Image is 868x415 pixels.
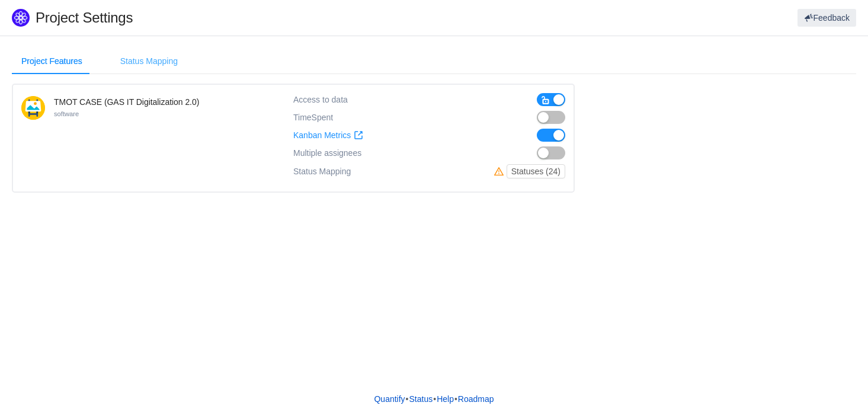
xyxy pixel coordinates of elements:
span: Kanban Metrics [293,130,351,141]
small: software [54,110,79,117]
span: • [454,394,457,404]
span: TimeSpent [293,113,333,123]
button: Statuses (24) [507,164,565,178]
h1: Project Settings [36,9,520,27]
button: Feedback [797,9,856,27]
h4: TMOT CASE (GAS IT Digitalization 2.0) [54,96,199,108]
div: Access to data [293,93,348,106]
img: 10406 [21,96,45,120]
i: icon: warning [494,167,507,176]
span: • [433,394,436,404]
a: Roadmap [457,390,495,408]
a: Status [409,390,434,408]
a: Help [436,390,454,408]
img: Quantify [12,9,30,27]
div: Status Mapping [293,164,351,178]
span: • [406,394,409,404]
a: Quantify [373,390,405,408]
a: Kanban Metrics [293,130,363,141]
div: Status Mapping [111,48,187,75]
div: Project Features [12,48,92,75]
span: Multiple assignees [293,148,361,158]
